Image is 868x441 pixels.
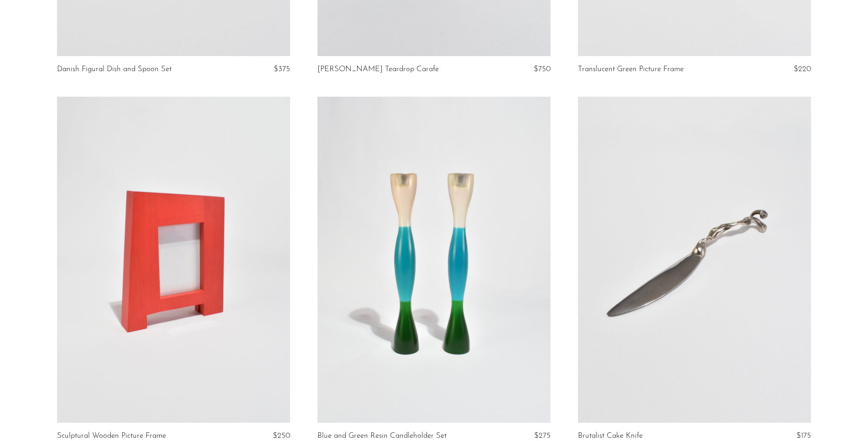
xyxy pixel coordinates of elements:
a: [PERSON_NAME] Teardrop Carafe [317,65,439,73]
span: $375 [274,65,290,73]
a: Blue and Green Resin Candleholder Set [317,432,447,440]
span: $275 [534,432,551,440]
a: Brutalist Cake Knife [578,432,643,440]
span: $220 [794,65,811,73]
span: $250 [273,432,290,440]
a: Translucent Green Picture Frame [578,65,684,73]
span: $175 [796,432,811,440]
span: $750 [534,65,551,73]
a: Danish Figural Dish and Spoon Set [57,65,172,73]
a: Sculptural Wooden Picture Frame [57,432,166,440]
